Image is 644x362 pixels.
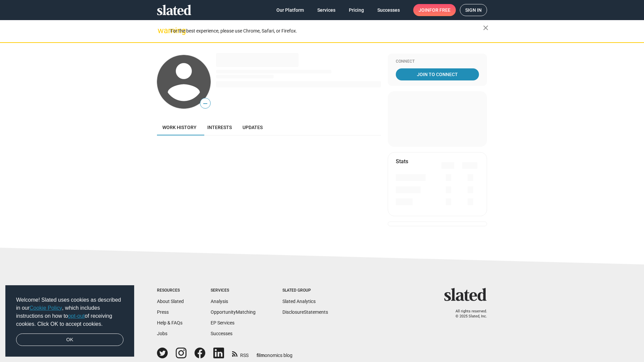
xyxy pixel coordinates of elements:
[5,285,134,357] div: cookieconsent
[482,24,490,32] mat-icon: close
[465,4,482,16] span: Sign in
[211,309,256,315] a: OpportunityMatching
[211,288,256,293] div: Services
[349,4,364,16] span: Pricing
[158,26,166,35] mat-icon: warning
[200,99,210,108] span: —
[312,4,341,16] a: Services
[157,299,184,304] a: About Slated
[211,299,228,304] a: Analysis
[232,348,249,359] a: RSS
[157,331,167,336] a: Jobs
[372,4,405,16] a: Successes
[157,288,184,293] div: Resources
[257,347,292,359] a: filmonomics blog
[282,299,316,304] a: Slated Analytics
[343,4,369,16] a: Pricing
[68,313,85,319] a: opt-out
[396,158,408,165] mat-card-title: Stats
[396,59,479,64] div: Connect
[207,125,232,130] span: Interests
[460,4,487,16] a: Sign in
[16,334,123,346] a: dismiss cookie message
[429,4,450,16] span: for free
[30,305,62,311] a: Cookie Policy
[157,309,169,315] a: Press
[397,68,478,80] span: Join To Connect
[157,320,182,325] a: Help & FAQs
[396,68,479,80] a: Join To Connect
[271,4,309,16] a: Our Platform
[170,26,483,36] div: For the best experience, please use Chrome, Safari, or Firefox.
[211,320,234,325] a: EP Services
[377,4,400,16] span: Successes
[243,125,263,130] span: Updates
[419,4,450,16] span: Join
[282,288,328,293] div: Slated Group
[448,309,487,319] p: All rights reserved. © 2025 Slated, Inc.
[276,4,304,16] span: Our Platform
[257,353,265,358] span: film
[162,125,197,130] span: Work history
[202,119,237,135] a: Interests
[413,4,456,16] a: Joinfor free
[211,331,232,336] a: Successes
[282,309,328,315] a: DisclosureStatements
[16,296,123,328] span: Welcome! Slated uses cookies as described in our , which includes instructions on how to of recei...
[237,119,268,135] a: Updates
[157,119,202,135] a: Work history
[317,4,335,16] span: Services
